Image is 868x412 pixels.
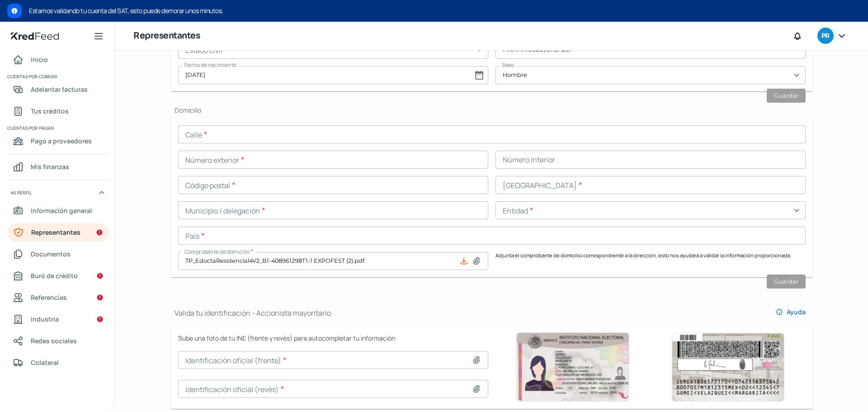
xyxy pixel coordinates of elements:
[7,202,109,220] a: Información general
[31,84,88,95] span: Adelantar facturas
[31,270,78,281] span: Buró de crédito
[31,54,48,65] span: Inicio
[7,72,108,81] span: Cuentas por cobrar
[671,333,784,402] img: Ejemplo de identificación oficial (revés)
[7,102,109,120] a: Tus créditos
[184,248,249,256] span: Comprobante de domicilio
[184,61,236,69] span: Fecha de nacimiento
[767,275,806,289] button: Guardar
[11,189,32,197] span: Mi perfil
[767,89,806,103] button: Guardar
[31,335,77,346] span: Redes sociales
[7,354,109,372] a: Colateral
[7,267,109,285] a: Buró de crédito
[7,81,109,99] a: Adelantar facturas
[787,309,806,315] span: Ayuda
[31,357,59,368] span: Colateral
[7,223,109,242] a: Representantes
[29,5,861,16] span: Estamos validando tu cuenta del SAT, esto puede demorar unos minutos.
[495,252,806,270] p: Adjunta el comprobante de domicilio correspondiente a la dirección, esto nos ayudará a validar la...
[7,158,109,176] a: Mis finanzas
[502,61,514,69] span: Sexo
[7,289,109,307] a: Referencias
[821,31,829,42] span: PR
[7,132,109,150] a: Pago a proveedores
[31,248,71,260] span: Documentos
[769,303,813,321] button: Ayuda
[7,310,109,328] a: Industria
[171,308,331,318] h1: Valida tu identificación - Accionista mayoritario
[7,51,109,69] a: Inicio
[7,124,108,132] span: Cuentas por pagar
[31,135,92,147] span: Pago a proveedores
[7,332,109,350] a: Redes sociales
[31,161,69,172] span: Mis finanzas
[133,29,200,43] h1: Representantes
[31,292,67,303] span: Referencias
[31,205,92,216] span: Información general
[7,245,109,263] a: Documentos
[31,105,69,117] span: Tus créditos
[178,332,488,344] span: Sube una foto de tu INE (frente y revés) para autocompletar tu información
[171,106,813,114] h2: Domicilio
[31,227,80,238] span: Representantes
[516,332,629,402] img: Ejemplo de identificación oficial (frente)
[31,313,59,325] span: Industria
